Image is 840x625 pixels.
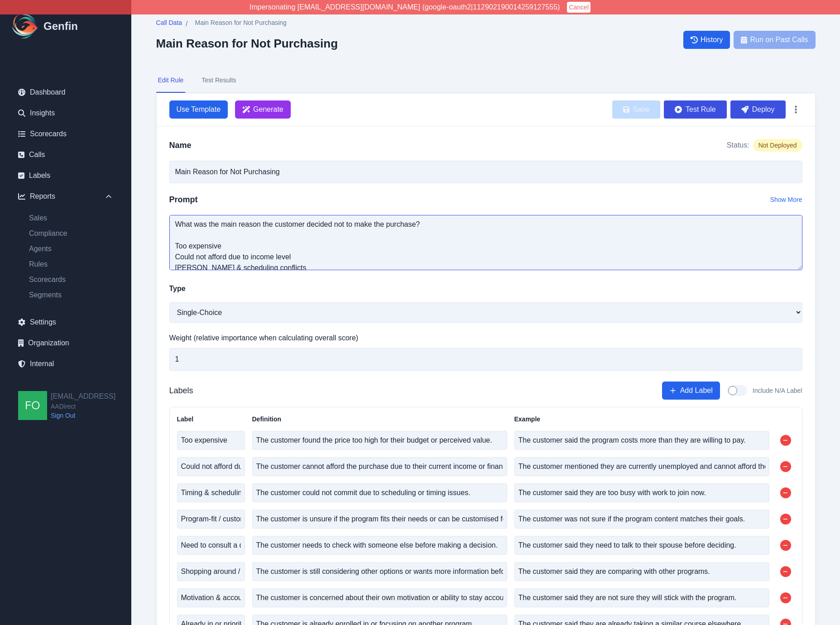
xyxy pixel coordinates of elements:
a: Dashboard [11,83,120,101]
button: Generate [235,100,291,119]
button: Cancel [567,2,590,13]
a: Compliance [22,228,120,239]
button: Test Results [200,68,238,93]
button: Show More [770,195,802,204]
a: Labels [11,167,120,185]
button: Save [612,100,660,119]
button: Use Template [169,100,228,119]
input: Example of Timing & scheduling conflicts [514,483,769,502]
span: Status: [727,140,749,151]
span: Call Data [156,18,182,27]
input: Definition for Could not afford due to income level [252,457,507,476]
button: Run on Past Calls [734,31,815,49]
div: Label [177,415,245,424]
h2: Prompt [169,193,198,206]
input: Definition for Need to consult a decision-maker [252,536,507,555]
input: Example of Could not afford due to income level [514,457,769,476]
a: Calls [11,146,120,164]
span: Include N/A Label [753,386,802,395]
label: Weight (relative importance when calculating overall score) [169,333,802,344]
input: Example of Need to consult a decision-maker [514,536,769,555]
input: Example of Motivation & accountability worries [514,588,769,607]
a: History [683,31,730,49]
a: Segments [22,290,120,301]
input: Example of Shopping around / wants more info [514,562,769,581]
div: Example [514,415,769,424]
div: Reports [11,187,120,205]
input: Label [177,483,245,502]
input: Label [177,431,245,450]
a: Insights [11,104,120,122]
span: Run on Past Calls [750,34,808,45]
a: Scorecards [11,125,120,143]
input: Definition for Shopping around / wants more info [252,562,507,581]
h2: Main Reason for Not Purchasing [156,37,338,50]
input: Label [177,457,245,476]
a: Internal [11,355,120,373]
h2: [EMAIL_ADDRESS] [51,391,115,402]
button: Test Rule [664,100,727,119]
button: Edit Rule [156,68,186,93]
input: Definition for Motivation & accountability worries [252,588,507,607]
input: Label [177,562,245,581]
a: Sales [22,213,120,224]
span: Generate [253,104,283,115]
h1: Genfin [43,19,78,33]
input: Definition for Program-fit / customisation doubts [252,510,507,529]
input: Label [177,588,245,607]
input: Example of Program-fit / customisation doubts [514,510,769,529]
img: Logo [11,12,40,41]
input: Definition for Too expensive [252,431,507,450]
input: Example of Too expensive [514,431,769,450]
button: Deploy [730,100,786,119]
span: History [701,34,723,45]
img: founders@genfin.ai [18,391,47,420]
textarea: What was the main reason the customer decided not to make the purchase? Too expensive Could not a... [169,215,802,270]
a: Agents [22,243,120,254]
button: Add Label [662,382,720,400]
a: Scorecards [22,274,120,285]
span: / [186,19,187,29]
input: Label [177,536,245,555]
span: Not Deployed [753,139,802,152]
a: Organization [11,334,120,352]
span: AADirect [51,402,115,411]
a: Sign Out [51,411,115,420]
span: Main Reason for Not Purchasing [195,18,287,27]
a: Call Data [156,18,182,29]
label: Type [169,283,186,294]
div: Definition [252,415,507,424]
a: Settings [11,313,120,331]
h2: Name [169,139,192,152]
h3: Labels [169,384,193,397]
input: Definition for Timing & scheduling conflicts [252,483,507,502]
input: Label [177,510,245,529]
a: Rules [22,259,120,270]
input: Write your rule name here [169,161,802,183]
